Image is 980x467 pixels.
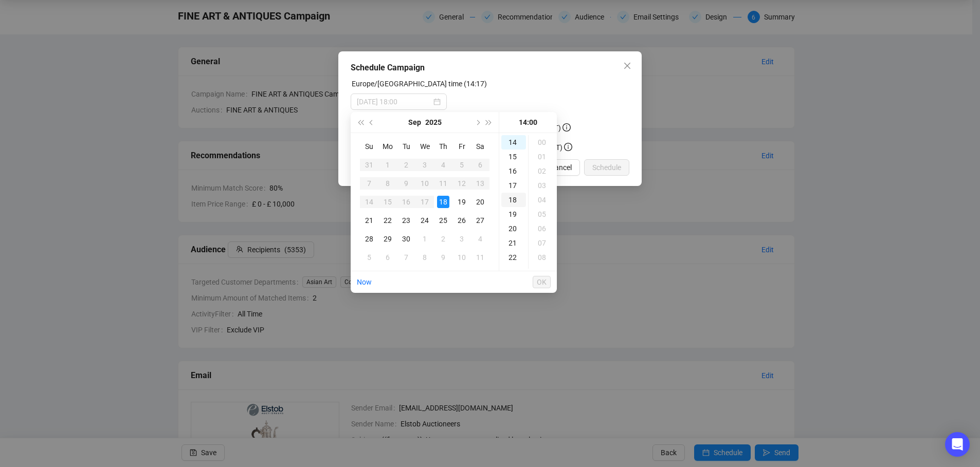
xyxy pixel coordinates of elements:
[434,248,452,267] td: 2025-10-09
[452,193,471,211] td: 2025-09-19
[501,178,526,193] div: 17
[378,156,397,174] td: 2025-09-01
[474,196,486,208] div: 20
[531,207,555,221] div: 05
[408,112,421,133] button: Choose a month
[378,248,397,267] td: 2025-10-06
[471,230,489,248] td: 2025-10-04
[452,230,471,248] td: 2025-10-03
[452,137,471,156] th: Fr
[501,135,526,150] div: 14
[452,248,471,267] td: 2025-10-10
[400,177,412,190] div: 9
[456,251,468,264] div: 10
[531,250,555,265] div: 08
[619,58,636,74] button: Close
[531,193,555,207] div: 04
[474,177,486,190] div: 13
[456,233,468,245] div: 3
[378,211,397,230] td: 2025-09-22
[456,214,468,227] div: 26
[357,278,372,286] a: Now
[400,214,412,227] div: 23
[400,251,412,264] div: 7
[531,135,555,150] div: 00
[474,233,486,245] div: 4
[363,233,375,245] div: 28
[419,251,431,264] div: 8
[531,221,555,236] div: 06
[352,80,487,88] label: Europe/London time (14:17)
[419,233,431,245] div: 1
[378,193,397,211] td: 2025-09-15
[474,214,486,227] div: 27
[456,196,468,208] div: 19
[360,174,378,193] td: 2025-09-07
[542,159,580,176] button: Cancel
[363,251,375,264] div: 5
[501,236,526,250] div: 21
[437,177,449,190] div: 11
[501,150,526,164] div: 15
[415,193,434,211] td: 2025-09-17
[531,236,555,250] div: 07
[471,174,489,193] td: 2025-09-13
[382,196,394,208] div: 15
[419,214,431,227] div: 24
[415,211,434,230] td: 2025-09-24
[382,159,394,171] div: 1
[397,230,415,248] td: 2025-09-30
[471,112,483,133] button: Next month (PageDown)
[415,156,434,174] td: 2025-09-03
[355,112,366,133] button: Last year (Control + left)
[434,230,452,248] td: 2025-10-02
[382,233,394,245] div: 29
[366,112,377,133] button: Previous month (PageUp)
[360,211,378,230] td: 2025-09-21
[437,196,449,208] div: 18
[533,276,551,288] button: OK
[419,159,431,171] div: 3
[363,159,375,171] div: 31
[437,251,449,264] div: 9
[378,174,397,193] td: 2025-09-08
[400,233,412,245] div: 30
[471,137,489,156] th: Sa
[452,174,471,193] td: 2025-09-12
[378,137,397,156] th: Mo
[531,265,555,279] div: 09
[397,211,415,230] td: 2025-09-23
[378,230,397,248] td: 2025-09-29
[382,251,394,264] div: 6
[415,137,434,156] th: We
[397,174,415,193] td: 2025-09-09
[501,221,526,236] div: 20
[360,230,378,248] td: 2025-09-28
[397,137,415,156] th: Tu
[351,62,629,74] div: Schedule Campaign
[456,159,468,171] div: 5
[363,214,375,227] div: 21
[363,196,375,208] div: 14
[503,112,553,133] div: 14:00
[501,193,526,207] div: 18
[501,164,526,178] div: 16
[456,177,468,190] div: 12
[471,211,489,230] td: 2025-09-27
[400,159,412,171] div: 2
[437,159,449,171] div: 4
[471,156,489,174] td: 2025-09-06
[415,248,434,267] td: 2025-10-08
[452,156,471,174] td: 2025-09-05
[471,248,489,267] td: 2025-10-11
[474,159,486,171] div: 6
[360,156,378,174] td: 2025-08-31
[434,211,452,230] td: 2025-09-25
[434,156,452,174] td: 2025-09-04
[564,143,572,151] span: info-circle
[363,177,375,190] div: 7
[397,156,415,174] td: 2025-09-02
[397,193,415,211] td: 2025-09-16
[501,250,526,265] div: 22
[483,112,495,133] button: Next year (Control + right)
